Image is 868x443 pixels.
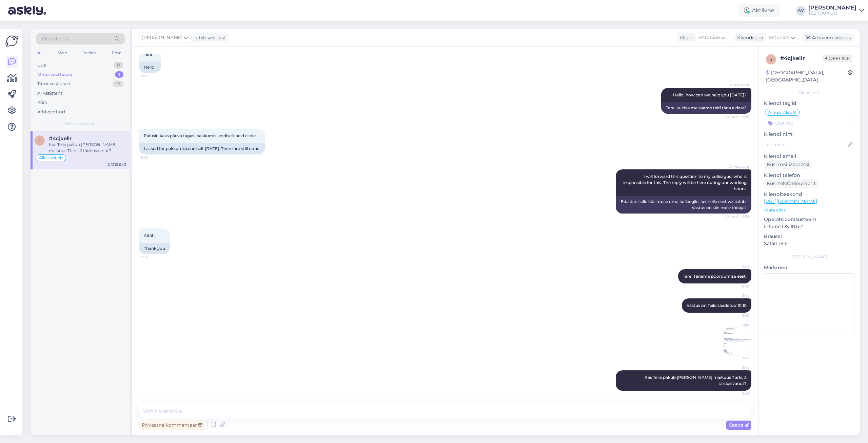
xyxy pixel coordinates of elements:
img: Askly Logo [5,35,18,48]
span: Saada [729,422,749,428]
div: 15 [113,80,123,87]
p: Brauser [764,233,854,240]
div: Thank you [139,243,170,254]
span: Palusin kaks päeva tagasi pakkumisi.endiselt neid ei ole [144,133,256,138]
span: Sille [724,322,749,328]
p: Klienditeekond [764,191,854,198]
div: Hello [139,61,161,73]
span: 4 [38,138,41,143]
div: Tere, kuidas me saame teid täna aidata? [661,102,751,114]
div: Uus [37,62,46,69]
span: Sille [724,264,749,269]
span: Aitäh [144,233,155,238]
span: 9:42 [724,313,749,318]
div: Küsi telefoninumbrit [764,179,818,188]
div: Minu vestlused [37,71,73,78]
p: Kliendi telefon [764,172,854,179]
p: Kliendi tag'id [764,100,854,107]
div: Web [57,49,68,57]
div: Arhiveeri vestlus [802,33,854,42]
span: [PERSON_NAME] [142,34,182,41]
a: [URL][DOMAIN_NAME] [764,198,817,204]
span: 9:36 [141,255,166,260]
span: Hello, how can we help you [DATE]? [673,92,747,97]
p: Safari 18.6 [764,240,854,247]
p: Kliendi nimi [764,131,854,138]
div: [GEOGRAPHIC_DATA], [GEOGRAPHIC_DATA] [766,69,848,84]
div: Arhiveeritud [37,109,65,115]
span: Otsi kliente [42,35,69,42]
div: Privaatne kommentaar [139,421,205,430]
span: Kas Teile pakub [PERSON_NAME] maikuus Türki, 2 täiskasvanut? [645,375,748,386]
div: [PERSON_NAME] [808,5,856,11]
div: TEZ TOUR OÜ [808,11,856,16]
span: AI Assistent [724,82,749,88]
div: I asked for pakkumisi.endiselt [DATE]. There are still none. [139,143,265,154]
div: All [36,49,44,57]
div: Edastan selle küsimuse oma kolleegile, kes selle eest vastutab. Vastus on siin meie tööajal. [616,196,751,214]
div: Kõik [37,99,47,106]
span: I will forward this question to my colleague, who is responsible for this. The reply will be here... [623,174,748,191]
div: [DATE] 9:43 [106,162,126,167]
p: Märkmed [764,264,854,271]
span: Sille [724,365,749,370]
div: Klient [677,34,693,41]
div: Email [111,49,125,57]
span: 9:40 [724,284,749,289]
img: Attachment [724,328,751,355]
p: Kliendi email [764,153,854,160]
p: iPhone OS 18.6.2 [764,223,854,230]
div: Socials [81,49,98,57]
div: Kas Teile pakub [PERSON_NAME] maikuus Türki, 2 täiskasvanut? [49,142,126,154]
input: Lisa nimi [764,141,847,148]
div: # 4cjkellr [780,54,823,62]
span: Estonian [699,34,720,41]
div: Tiimi vestlused [37,80,71,87]
span: Offline [823,55,852,62]
div: Küsi meiliaadressi [764,160,812,169]
span: Alla suhtleb [768,110,792,114]
div: [PERSON_NAME] [764,254,854,260]
span: 9:43 [724,391,749,396]
div: Kliendi info [764,90,854,96]
span: Minu vestlused [65,121,96,127]
div: 1 [115,71,123,78]
a: [PERSON_NAME]TEZ TOUR OÜ [808,5,864,16]
input: Lisa tag [764,118,854,128]
span: Nähtud ✓ 9:36 [724,114,749,119]
span: AI Assistent [724,164,749,169]
div: juhib vestlust [192,34,226,41]
span: #4cjkellr [49,135,72,142]
span: Alla suhtleb [39,156,63,160]
span: Vastus on Teile saadetud 10.10 [687,303,747,308]
span: 9:36 [141,73,166,78]
span: Sille [724,293,749,298]
div: AV [796,6,806,15]
span: Estonian [769,34,790,41]
div: AI Assistent [37,90,62,97]
p: Operatsioonisüsteem [764,216,854,223]
span: 9:36 [141,155,166,160]
div: Klienditugi [734,34,763,41]
p: Vaata edasi ... [764,207,854,213]
span: Tere! Täname pöördumise eest. [683,274,747,279]
div: Aktiivne [738,4,780,17]
div: 0 [114,62,123,69]
span: Nähtud ✓ 9:36 [724,214,749,219]
span: Tere [144,52,152,57]
span: 9:42 [724,355,749,361]
span: 4 [770,57,772,62]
